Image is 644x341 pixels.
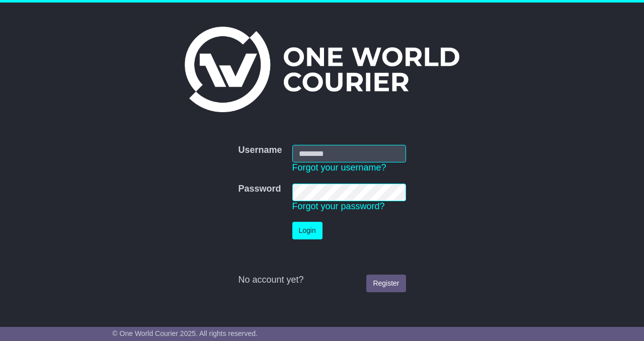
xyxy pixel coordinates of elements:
a: Forgot your password? [292,201,385,211]
div: No account yet? [238,275,406,286]
label: Username [238,145,282,156]
a: Register [366,275,406,292]
label: Password [238,184,281,195]
img: One World [185,27,459,112]
button: Login [292,222,323,239]
span: © One World Courier 2025. All rights reserved. [112,329,258,337]
a: Forgot your username? [292,162,386,173]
